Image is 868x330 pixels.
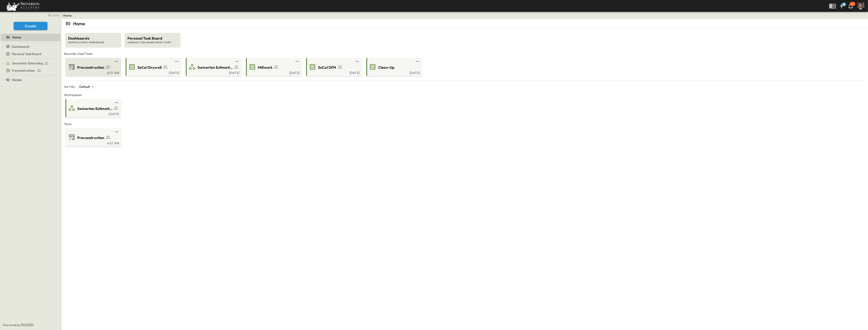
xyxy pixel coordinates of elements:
[6,60,59,66] a: Swinerton Estimating
[851,2,854,6] p: 30
[64,122,865,126] span: Tools
[68,36,118,41] span: Dashboards
[77,106,112,111] span: Swinerton Estimating
[1,34,59,41] a: Home
[64,93,865,97] span: Workspaces
[126,71,179,74] a: [DATE]
[1,67,60,74] div: Preconstructiontest
[378,65,394,70] span: Clean-Up
[66,112,119,115] a: [DATE]
[46,12,60,18] button: close
[66,141,119,145] a: 6:57 AM
[307,71,360,74] a: [DATE]
[52,13,59,18] span: close
[12,61,43,66] span: Swinerton Estimating
[65,28,122,47] a: DashboardsMETRICS ACROSS WORKSPACES
[187,71,240,74] a: [DATE]
[77,65,104,70] span: Preconstruction
[1,67,59,74] a: Preconstruction
[307,63,360,71] a: SoCal DFH
[68,41,118,44] span: METRICS ACROSS WORKSPACES
[127,36,178,41] span: Personal Task Board
[137,65,162,70] span: SoCal Drywall
[174,59,179,64] button: test
[198,65,233,70] span: Swinerton Estimating
[77,84,95,90] div: Default
[12,52,41,56] span: Personal Task Board
[318,65,336,70] span: SoCal DFH
[66,63,119,71] a: Preconstruction
[66,134,119,141] a: Preconstruction
[79,84,90,89] p: Default
[355,59,360,64] button: test
[187,63,240,71] a: Swinerton Estimating
[64,51,865,56] span: Recently Used Tools
[63,13,75,18] nav: breadcrumbs
[64,84,76,89] p: Sort By:
[367,71,420,74] a: [DATE]
[12,44,30,49] span: Dashboards
[5,1,40,11] img: 6c363589ada0b36f064d841b69d3a419a338230e66bb0a533688fa5cc3e9e735.png
[66,104,119,112] a: Swinerton Estimating
[294,59,300,64] button: test
[114,100,119,105] button: test
[247,71,300,74] a: [DATE]
[1,50,60,58] div: Personal Task Boardtest
[247,63,300,71] a: Millwork
[1,51,59,57] a: Personal Task Board
[12,78,22,82] span: Hidden
[12,68,35,73] span: Preconstruction
[124,28,181,47] a: Personal Task BoardA DEFAULT TASK BOARD FOR MY STUFF
[12,35,21,40] span: Home
[126,63,179,71] a: SoCal Drywall
[843,3,845,6] h6: 6
[234,59,240,64] button: test
[415,59,420,64] button: test
[77,135,104,140] span: Preconstruction
[258,65,273,70] span: Millwork
[858,3,864,9] img: Profile Picture
[114,59,119,64] button: test
[127,41,178,44] span: A DEFAULT TASK BOARD FOR MY STUFF
[1,60,60,67] div: Swinerton Estimatingtest
[66,71,119,74] a: 6:57 AM
[114,129,119,135] button: test
[63,13,72,18] a: Home
[6,43,59,50] a: Dashboards
[367,63,420,71] a: Clean-Up
[837,2,846,10] button: 6
[73,20,85,27] p: Home
[14,22,47,30] button: Create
